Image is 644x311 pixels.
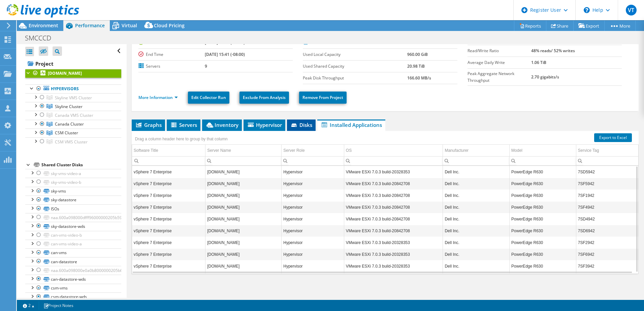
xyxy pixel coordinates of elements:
[170,122,197,128] span: Servers
[443,225,510,237] td: Column Manufacturer, Value Dell Inc.
[205,51,245,57] b: [DATE] 15:41 (-08:00)
[132,145,205,157] td: Software Title Column
[132,201,205,213] td: Column Software Title, Value vSphere 7 Enterprise
[443,260,510,272] td: Column Manufacturer, Value Dell Inc.
[138,51,205,58] label: End Time
[55,121,84,127] span: Canada Cluster
[132,213,205,225] td: Column Software Title, Value vSphere 7 Enterprise
[205,260,282,272] td: Column Server Name, Value csm-essex3.smccd.net
[510,201,576,213] td: Column Model, Value PowerEdge R630
[55,104,83,109] span: Skyline Cluster
[205,213,282,225] td: Column Server Name, Value can-essex1.smccd.net
[75,22,105,29] span: Performance
[135,122,162,128] span: Graphs
[205,237,282,248] td: Column Server Name, Value csm-essex2.smccd.net
[344,166,443,178] td: Column OS, Value VMware ESXi 7.0.3 build-20328353
[25,196,121,204] a: sky-datastore
[133,134,229,144] div: Drag a column header here to group by that column
[282,237,344,248] td: Column Server Role, Value Hypervisor
[578,146,599,154] div: Service Tag
[283,146,304,154] div: Server Role
[344,213,443,225] td: Column OS, Value VMware ESXi 7.0.3 build-20842708
[48,70,82,76] b: [DOMAIN_NAME]
[303,63,407,70] label: Used Shared Capacity
[531,60,546,65] b: 1.06 TiB
[25,275,121,283] a: can-datastore-wds
[576,156,638,165] td: Column Service Tag, Filter cell
[282,260,344,272] td: Column Server Role, Value Hypervisor
[55,95,92,101] span: Skyline VMS Cluster
[344,145,443,157] td: OS Column
[468,70,531,84] label: Peak Aggregate Network Throughput
[138,95,178,100] a: More Information
[205,122,238,128] span: Inventory
[55,130,78,136] span: CSM Cluster
[510,213,576,225] td: Column Model, Value PowerEdge R630
[282,189,344,201] td: Column Server Role, Value Hypervisor
[282,166,344,178] td: Column Server Role, Value Hypervisor
[299,92,347,104] a: Remove From Project
[25,111,121,119] a: Canada VMS Cluster
[344,248,443,260] td: Column OS, Value VMware ESXi 7.0.3 build-20328353
[205,248,282,260] td: Column Server Name, Value csm-essex1.smccd.net
[511,146,522,154] div: Model
[282,145,344,157] td: Server Role Column
[154,22,185,29] span: Cloud Pricing
[205,156,282,165] td: Column Server Name, Filter cell
[443,189,510,201] td: Column Manufacturer, Value Dell Inc.
[510,166,576,178] td: Column Model, Value PowerEdge R630
[576,260,638,272] td: Column Service Tag, Value 7SF3942
[303,51,407,58] label: Used Local Capacity
[510,225,576,237] td: Column Model, Value PowerEdge R630
[132,166,205,178] td: Column Software Title, Value vSphere 7 Enterprise
[576,213,638,225] td: Column Service Tag, Value 7SD4942
[25,84,121,93] a: Hypervisors
[514,21,546,31] a: Reports
[25,204,121,213] a: ISOs
[25,248,121,257] a: can-vms
[443,145,510,157] td: Manufacturer Column
[443,248,510,260] td: Column Manufacturer, Value Dell Inc.
[25,231,121,240] a: can-vms-video-b
[344,225,443,237] td: Column OS, Value VMware ESXi 7.0.3 build-20842708
[25,178,121,186] a: sky-vms-video-b
[282,225,344,237] td: Column Server Role, Value Hypervisor
[132,156,205,165] td: Column Software Title, Filter cell
[510,248,576,260] td: Column Model, Value PowerEdge R630
[25,129,121,137] a: CSM Cluster
[132,260,205,272] td: Column Software Title, Value vSphere 7 Enterprise
[25,187,121,196] a: sky-vms
[122,22,137,29] span: Virtual
[247,122,282,128] span: Hypervisor
[205,63,207,69] b: 9
[25,266,121,275] a: naa.600a098000e0a0b8000000205b6843bb
[443,237,510,248] td: Column Manufacturer, Value Dell Inc.
[29,22,58,29] span: Environment
[576,237,638,248] td: Column Service Tag, Value 7SF2942
[344,189,443,201] td: Column OS, Value VMware ESXi 7.0.3 build-20842708
[282,156,344,165] td: Column Server Role, Filter cell
[468,59,531,66] label: Average Daily Write
[134,146,158,154] div: Software Title
[445,146,469,154] div: Manufacturer
[344,201,443,213] td: Column OS, Value VMware ESXi 7.0.3 build-20842708
[584,7,590,13] svg: \n
[25,120,121,129] a: Canada Cluster
[443,201,510,213] td: Column Manufacturer, Value Dell Inc.
[346,146,352,154] div: OS
[510,156,576,165] td: Column Model, Filter cell
[25,222,121,231] a: sky-datastore-wds
[576,166,638,178] td: Column Service Tag, Value 7SD5942
[407,40,412,45] b: 10
[282,213,344,225] td: Column Server Role, Value Hypervisor
[239,92,289,104] a: Exclude From Analysis
[576,145,638,157] td: Service Tag Column
[573,21,605,31] a: Export
[25,240,121,248] a: can-vms-video-a
[531,74,559,80] b: 2.70 gigabits/s
[18,301,39,310] a: 2
[132,189,205,201] td: Column Software Title, Value vSphere 7 Enterprise
[576,225,638,237] td: Column Service Tag, Value 7SD6942
[25,213,121,222] a: naa.600a098000dfff96000000205b5990c1
[25,169,121,178] a: sky-vms-video-a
